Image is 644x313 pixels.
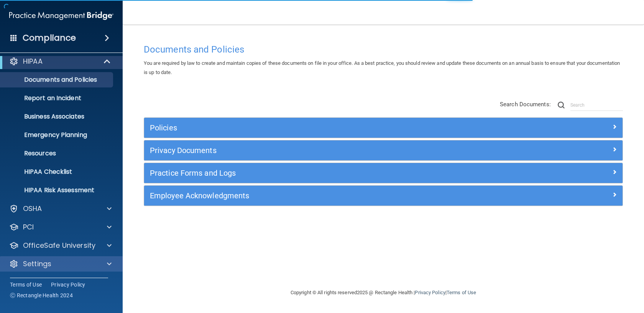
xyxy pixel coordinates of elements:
[150,146,497,155] h5: Privacy Documents
[150,122,617,134] a: Policies
[5,113,110,120] p: Business Associates
[5,150,110,157] p: Resources
[23,241,95,250] p: OfficeSafe University
[150,144,617,156] a: Privacy Documents
[144,60,620,75] span: You are required by law to create and maintain copies of these documents on file in your office. ...
[500,101,551,108] span: Search Documents:
[5,168,110,176] p: HIPAA Checklist
[447,290,476,295] a: Terms of Use
[9,259,112,269] a: Settings
[558,102,565,109] img: ic-search.3b580494.png
[9,241,112,250] a: OfficeSafe University
[9,57,111,66] a: HIPAA
[150,124,497,132] h5: Policies
[5,94,110,102] p: Report an Incident
[23,33,76,43] h4: Compliance
[150,169,497,177] h5: Practice Forms and Logs
[5,76,110,84] p: Documents and Policies
[23,57,43,66] p: HIPAA
[23,204,42,213] p: OSHA
[144,44,623,54] h4: Documents and Policies
[5,186,110,194] p: HIPAA Risk Assessment
[10,281,42,288] a: Terms of Use
[5,131,110,139] p: Emergency Planning
[10,292,73,299] span: Ⓒ Rectangle Health 2024
[150,167,617,179] a: Practice Forms and Logs
[9,222,112,232] a: PCI
[243,280,523,305] div: Copyright © All rights reserved 2025 @ Rectangle Health | |
[9,204,112,213] a: OSHA
[23,259,51,269] p: Settings
[150,191,497,200] h5: Employee Acknowledgments
[570,99,623,111] input: Search
[415,290,445,295] a: Privacy Policy
[23,222,34,232] p: PCI
[511,259,635,289] iframe: Drift Widget Chat Controller
[150,189,617,202] a: Employee Acknowledgments
[51,281,85,288] a: Privacy Policy
[9,8,113,23] img: PMB logo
